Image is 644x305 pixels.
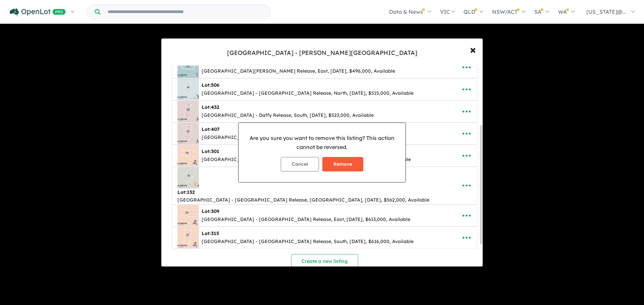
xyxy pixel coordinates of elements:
img: Openlot PRO Logo White [10,8,66,16]
p: Are you sure you want to remove this listing? This action cannot be reversed. [244,134,400,152]
input: Try estate name, suburb, builder or developer [102,5,269,19]
button: Remove [322,157,363,171]
span: [US_STATE]@... [586,8,626,15]
button: Cancel [281,157,319,171]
